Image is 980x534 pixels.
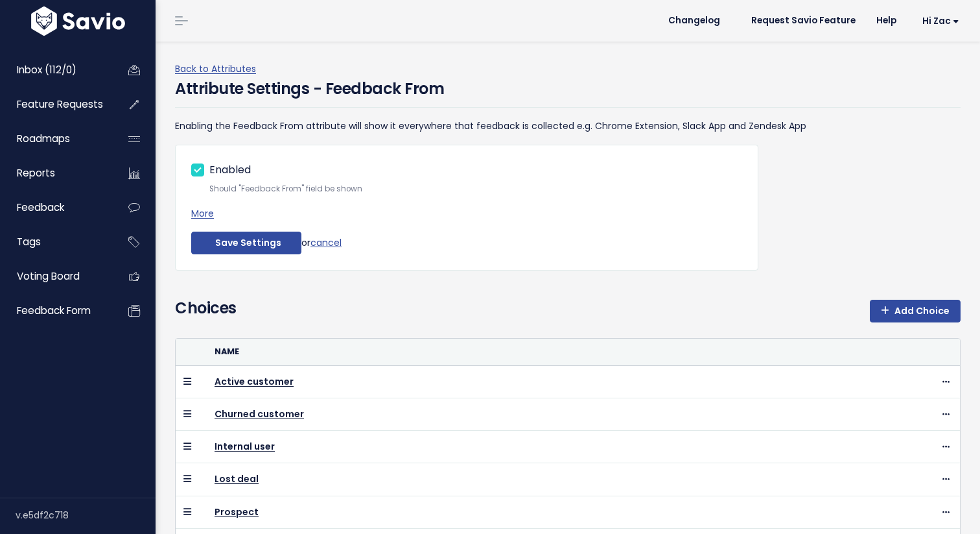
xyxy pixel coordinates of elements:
a: Help [866,11,907,30]
h4: Attribute Settings - Feedback From [175,77,444,101]
span: Tags [17,235,41,249]
a: Request Savio Feature [741,11,866,30]
span: Changelog [668,16,720,25]
span: Inbox (112/0) [17,63,76,77]
a: Hi Zac [907,11,970,31]
a: Back to Attributes [175,62,256,75]
a: Prospect [215,505,259,518]
span: Reports [17,166,55,180]
h4: Choices [175,297,237,333]
small: Should "Feedback From" field be shown [209,182,742,196]
a: Voting Board [3,261,108,291]
a: Churned customer [215,407,304,420]
th: Name [207,339,802,365]
a: Internal user [215,440,275,453]
span: Hi Zac [922,16,959,26]
span: Feature Requests [17,97,103,111]
a: cancel [310,236,342,249]
div: or [191,232,742,255]
a: Feature Requests [3,90,108,119]
a: Lost deal [215,472,259,485]
a: More [191,207,214,220]
span: Feedback form [17,304,91,317]
span: Feedback [17,200,64,214]
div: v.e5df2c718 [16,498,156,532]
button: Save Settings [191,232,301,255]
a: Inbox (112/0) [3,55,108,85]
a: Reports [3,158,108,188]
span: Roadmaps [17,132,70,145]
a: Roadmaps [3,124,108,154]
span: Voting Board [17,269,80,283]
label: Enabled [209,161,251,180]
a: Add Choice [870,300,961,323]
img: logo-white.9d6f32f41409.svg [28,6,128,36]
p: Enabling the Feedback From attribute will show it everywhere that feedback is collected e.g. Chro... [175,118,961,134]
a: Feedback form [3,296,108,326]
a: Tags [3,227,108,257]
a: Feedback [3,193,108,223]
a: Active customer [215,375,294,388]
